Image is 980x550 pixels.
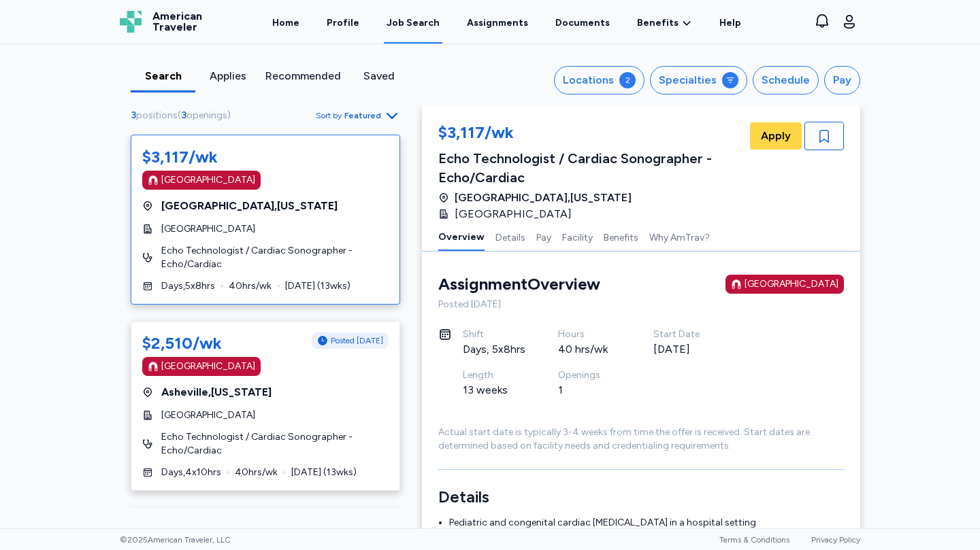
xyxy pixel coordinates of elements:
span: positions [136,109,178,121]
div: Locations [563,72,614,88]
div: Recommended [265,68,341,84]
span: [GEOGRAPHIC_DATA] , [US_STATE] [455,190,632,206]
div: Search [136,68,190,84]
span: American Traveler [152,11,202,33]
li: Pediatric and congenital cardiac [MEDICAL_DATA] in a hospital setting [449,516,844,530]
span: [GEOGRAPHIC_DATA] [161,222,255,236]
div: $2,510/wk [142,332,222,354]
button: Benefits [604,222,638,251]
button: Overview [438,222,485,251]
div: Start Date [653,328,716,341]
span: Echo Technologist / Cardiac Sonographer - Echo/Cardiac [161,244,389,271]
button: Pay [824,66,860,94]
span: 3 [181,109,186,121]
a: Job Search [384,1,442,44]
div: $3,117/wk [142,146,218,168]
button: Details [495,222,525,251]
button: Facility [562,222,593,251]
div: Applies [201,68,255,84]
a: Benefits [637,16,692,30]
div: Actual start date is typically 3-4 weeks from time the offer is received. Start dates are determi... [438,426,844,453]
button: Schedule [753,66,819,94]
div: Pay [833,72,851,88]
span: Apply [761,128,791,144]
div: Length [463,368,525,382]
button: Apply [750,122,802,150]
a: Terms & Conditions [719,535,789,545]
div: 2 [619,72,636,88]
div: 40 hrs/wk [558,341,621,358]
img: Logo [120,11,142,33]
span: Asheville , [US_STATE] [161,384,272,400]
span: Sort by [316,110,342,121]
span: Echo Technologist / Cardiac Sonographer - Echo/Cardiac [161,430,389,458]
div: Specialties [659,72,717,88]
div: Saved [352,68,406,84]
h3: Details [438,486,844,508]
a: Privacy Policy [811,535,860,545]
div: [GEOGRAPHIC_DATA] [161,360,255,373]
span: Days , 4 x 10 hrs [161,466,221,479]
span: Days , 5 x 8 hrs [161,279,215,293]
button: Why AmTrav? [649,222,710,251]
button: Locations2 [554,66,644,94]
span: [GEOGRAPHIC_DATA] [161,409,255,422]
span: [GEOGRAPHIC_DATA] [455,206,572,222]
span: Benefits [637,16,679,30]
div: Echo Technologist / Cardiac Sonographer - Echo/Cardiac [438,149,747,187]
span: 40 hrs/wk [235,466,278,479]
div: Assignment Overview [438,273,600,295]
span: openings [186,109,227,121]
div: Posted [DATE] [438,298,844,311]
div: [GEOGRAPHIC_DATA] [745,277,838,291]
span: [DATE] ( 13 wks) [285,279,350,293]
div: 13 weeks [463,382,525,398]
div: Shift [463,328,525,341]
span: Posted [DATE] [331,335,383,346]
div: Openings [558,368,621,382]
div: 1 [558,382,621,398]
button: Pay [536,222,551,251]
div: [DATE] [653,341,716,358]
button: Sort byFeatured [316,107,400,124]
span: [GEOGRAPHIC_DATA] , [US_STATE] [161,198,338,214]
span: © 2025 American Traveler, LLC [120,534,231,545]
div: Days, 5x8hrs [463,341,525,358]
span: Featured [344,110,381,121]
div: Hours [558,328,621,341]
div: $3,117/wk [438,122,747,146]
div: Job Search [387,16,440,30]
div: [GEOGRAPHIC_DATA] [161,173,255,187]
div: ( ) [131,109,236,122]
span: 40 hrs/wk [229,279,272,293]
div: Schedule [762,72,810,88]
span: [DATE] ( 13 wks) [291,466,357,479]
span: 3 [131,109,136,121]
button: Specialties [650,66,747,94]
